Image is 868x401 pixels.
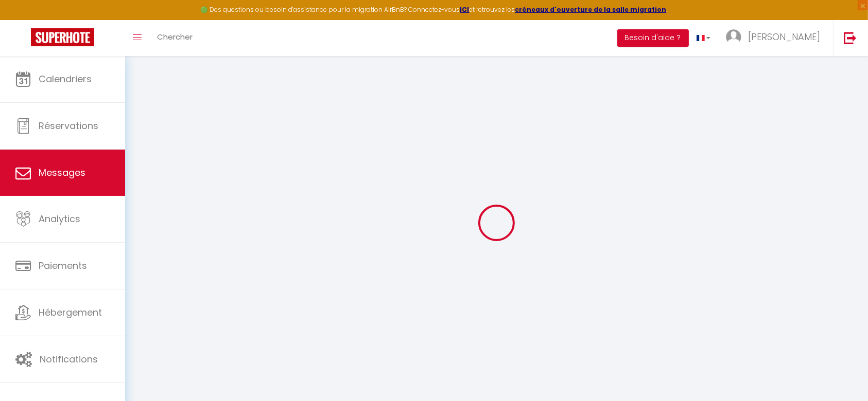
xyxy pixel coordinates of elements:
[460,5,470,14] a: ICI
[726,29,741,45] img: ...
[8,4,39,35] button: Ouvrir le widget de chat LiveChat
[40,353,98,366] span: Notifications
[515,5,667,14] a: créneaux d'ouverture de la salle migration
[39,259,87,272] span: Paiements
[31,28,94,46] img: Super Booking
[39,72,92,85] span: Calendriers
[39,119,98,132] span: Réservations
[748,30,820,43] span: [PERSON_NAME]
[149,20,200,56] a: Chercher
[718,20,833,56] a: ... [PERSON_NAME]
[844,31,857,44] img: logout
[617,29,689,47] button: Besoin d'aide ?
[157,31,193,42] span: Chercher
[39,306,102,319] span: Hébergement
[39,166,85,179] span: Messages
[39,212,80,225] span: Analytics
